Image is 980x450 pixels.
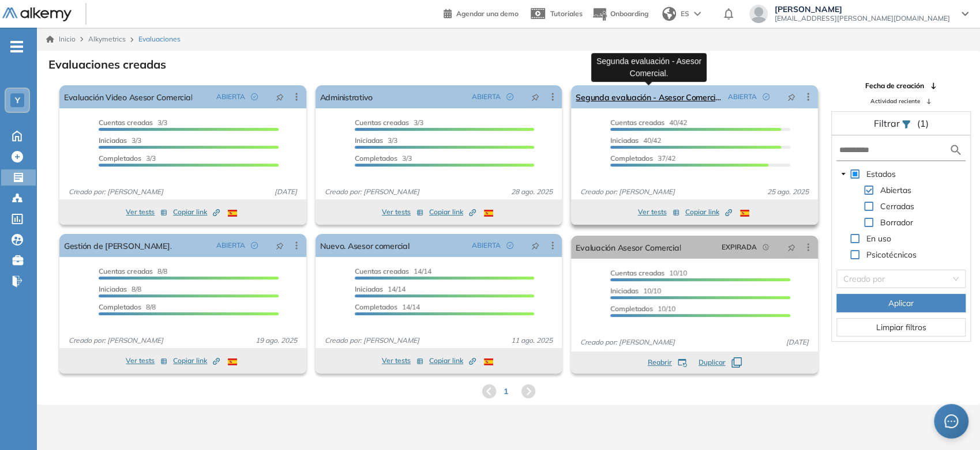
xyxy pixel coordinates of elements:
[699,357,726,368] span: Duplicar
[251,335,302,346] span: 19 ago. 2025
[866,169,896,179] span: Estados
[610,136,661,145] span: 40/42
[472,240,501,251] span: ABIERTA
[320,85,373,108] a: Administrativo
[840,171,846,177] span: caret-down
[267,236,292,255] button: pushpin
[864,167,898,181] span: Estados
[873,118,902,129] span: Filtrar
[880,201,914,211] span: Cerradas
[320,187,424,197] span: Creado por: [PERSON_NAME]
[944,414,958,428] span: message
[870,97,920,105] span: Actividad reciente
[779,238,804,256] button: pushpin
[722,242,757,252] span: EXPIRADA
[429,356,476,366] span: Copiar link
[173,205,220,219] button: Copiar link
[591,53,707,82] div: Segunda evaluación - Asesor Comercial.
[99,136,127,145] span: Iniciadas
[99,302,141,311] span: Completados
[836,294,966,312] button: Aplicar
[836,318,966,336] button: Limpiar filtros
[610,304,675,313] span: 10/10
[355,154,412,162] span: 3/3
[173,356,220,366] span: Copiar link
[228,210,237,217] img: ESP
[888,297,914,309] span: Aplicar
[878,215,915,229] span: Borrador
[10,46,23,48] i: -
[949,143,963,157] img: search icon
[610,269,687,277] span: 10/10
[610,304,653,313] span: Completados
[576,85,723,108] a: Segunda evaluación - Asesor Comercial.
[681,9,689,19] span: ES
[866,233,891,244] span: En uso
[251,93,258,100] span: check-circle
[878,183,914,197] span: Abiertas
[99,118,167,127] span: 3/3
[917,116,928,130] span: (1)
[592,2,648,27] button: Onboarding
[355,285,383,293] span: Iniciadas
[694,12,701,16] img: arrow
[763,93,769,100] span: check-circle
[456,9,519,18] span: Agendar una demo
[355,118,423,127] span: 3/3
[64,187,168,197] span: Creado por: [PERSON_NAME]
[382,354,423,368] button: Ver tests
[355,136,383,145] span: Iniciadas
[355,118,409,127] span: Cuentas creadas
[138,34,181,44] span: Evaluaciones
[787,92,795,101] span: pushpin
[878,199,917,213] span: Cerradas
[99,285,141,293] span: 8/8
[740,210,749,217] img: ESP
[610,286,661,295] span: 10/10
[576,337,679,347] span: Creado por: [PERSON_NAME]
[775,5,950,14] span: [PERSON_NAME]
[610,9,648,18] span: Onboarding
[99,154,141,162] span: Completados
[662,7,676,21] img: world
[173,207,220,217] span: Copiar link
[276,241,284,250] span: pushpin
[126,205,167,219] button: Ver tests
[866,249,917,260] span: Psicotécnicos
[504,385,508,398] span: 1
[472,92,501,102] span: ABIERTA
[355,285,405,293] span: 14/14
[550,9,583,18] span: Tutoriales
[216,240,245,251] span: ABIERTA
[506,93,513,100] span: check-circle
[355,267,409,275] span: Cuentas creadas
[610,154,675,162] span: 37/42
[685,205,732,219] button: Copiar link
[531,241,539,250] span: pushpin
[99,136,141,145] span: 3/3
[610,286,639,295] span: Iniciadas
[15,96,20,105] span: Y
[576,187,679,197] span: Creado por: [PERSON_NAME]
[355,267,431,275] span: 14/14
[610,154,653,162] span: Completados
[484,210,493,217] img: ESP
[64,234,171,257] a: Gestión de [PERSON_NAME].
[251,242,258,249] span: check-circle
[728,92,757,102] span: ABIERTA
[276,92,284,101] span: pushpin
[126,354,167,368] button: Ver tests
[523,88,548,106] button: pushpin
[429,354,476,368] button: Copiar link
[787,243,795,252] span: pushpin
[506,242,513,249] span: check-circle
[173,354,220,368] button: Copiar link
[610,269,664,277] span: Cuentas creadas
[782,337,813,347] span: [DATE]
[270,187,302,197] span: [DATE]
[763,187,813,197] span: 25 ago. 2025
[865,81,924,91] span: Fecha de creación
[64,335,168,346] span: Creado por: [PERSON_NAME]
[228,358,237,365] img: ESP
[444,6,519,20] a: Agendar una demo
